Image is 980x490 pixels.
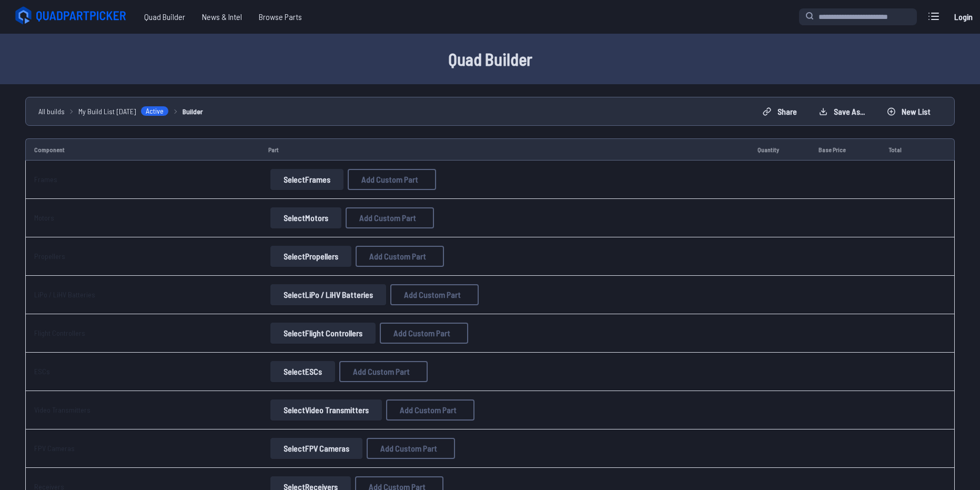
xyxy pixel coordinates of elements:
[268,284,388,305] a: SelectLiPo / LiHV Batteries
[34,328,85,337] a: Flight Controllers
[25,138,260,161] td: Component
[34,252,65,261] a: Propellers
[154,46,827,72] h1: Quad Builder
[270,323,376,344] button: SelectFlight Controllers
[140,106,169,116] span: Active
[78,106,169,117] a: My Build List [DATE]Active
[34,405,90,414] a: Video Transmitters
[136,6,194,27] a: Quad Builder
[270,207,341,228] button: SelectMotors
[34,290,95,299] a: LiPo / LiHV Batteries
[268,323,378,344] a: SelectFlight Controllers
[754,103,806,120] button: Share
[270,399,382,421] button: SelectVideo Transmitters
[78,106,136,117] span: My Build List [DATE]
[353,367,410,376] span: Add Custom Part
[268,207,343,228] a: SelectMotors
[367,438,455,459] button: Add Custom Part
[34,175,57,184] a: Frames
[810,138,880,161] td: Base Price
[380,444,437,453] span: Add Custom Part
[270,438,362,459] button: SelectFPV Cameras
[749,138,810,161] td: Quantity
[951,6,976,27] a: Login
[878,103,939,120] button: New List
[393,329,450,337] span: Add Custom Part
[194,6,250,27] a: News & Intel
[268,438,365,459] a: SelectFPV Cameras
[380,323,468,344] button: Add Custom Part
[268,169,346,190] a: SelectFrames
[34,367,50,376] a: ESCs
[359,214,416,222] span: Add Custom Part
[346,207,434,228] button: Add Custom Part
[880,138,927,161] td: Total
[390,284,479,305] button: Add Custom Part
[404,291,461,299] span: Add Custom Part
[268,399,384,421] a: SelectVideo Transmitters
[400,406,457,414] span: Add Custom Part
[348,169,436,190] button: Add Custom Part
[270,246,351,267] button: SelectPropellers
[270,284,386,305] button: SelectLiPo / LiHV Batteries
[361,175,418,184] span: Add Custom Part
[34,444,75,453] a: FPV Cameras
[34,213,54,222] a: Motors
[270,169,343,190] button: SelectFrames
[810,103,874,120] button: Save as...
[386,399,474,421] button: Add Custom Part
[183,106,203,117] a: Builder
[369,252,426,261] span: Add Custom Part
[38,106,65,117] a: All builds
[250,6,310,27] a: Browse Parts
[339,361,428,382] button: Add Custom Part
[268,246,353,267] a: SelectPropellers
[268,361,337,382] a: SelectESCs
[260,138,749,161] td: Part
[356,246,444,267] button: Add Custom Part
[270,361,335,382] button: SelectESCs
